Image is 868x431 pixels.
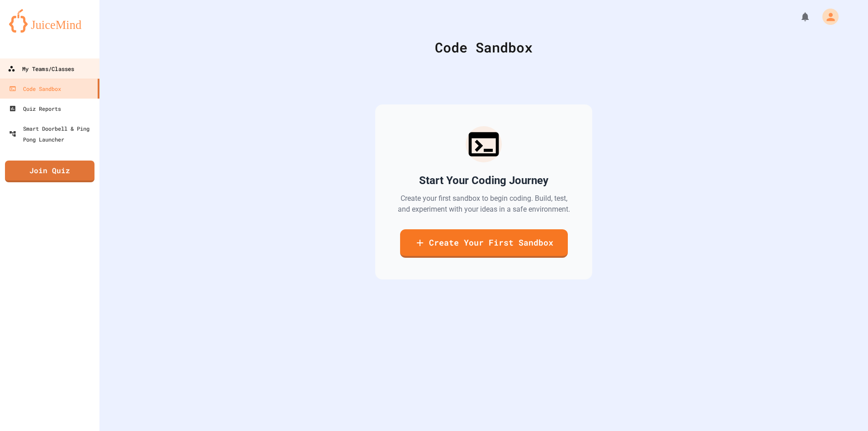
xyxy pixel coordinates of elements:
[8,63,74,75] div: My Teams/Classes
[9,123,96,145] div: Smart Doorbell & Ping Pong Launcher
[9,9,90,33] img: logo-orange.svg
[783,9,813,24] div: My Notifications
[419,173,548,188] h2: Start Your Coding Journey
[9,83,61,94] div: Code Sandbox
[5,161,94,182] a: Join Quiz
[122,37,845,57] div: Code Sandbox
[813,6,841,27] div: My Account
[397,193,571,215] p: Create your first sandbox to begin coding. Build, test, and experiment with your ideas in a safe ...
[9,103,61,114] div: Quiz Reports
[400,229,568,258] a: Create Your First Sandbox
